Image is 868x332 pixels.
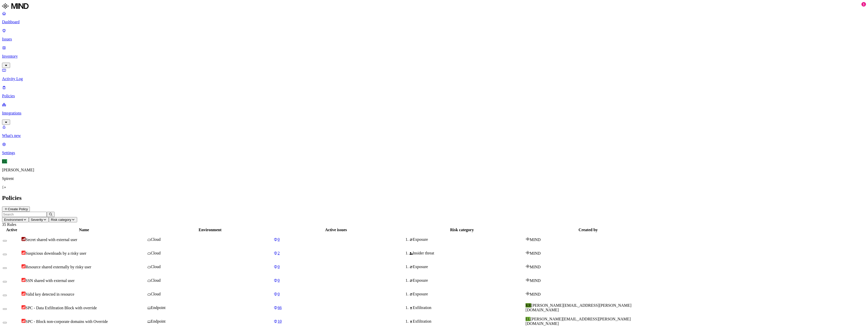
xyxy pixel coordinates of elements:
[409,278,525,283] div: Exposure
[2,85,866,98] a: Policies
[526,278,530,282] img: mind-logo-icon.svg
[3,228,20,232] div: Active
[2,20,866,24] p: Dashboard
[2,54,866,59] p: Inventory
[526,264,530,268] img: mind-logo-icon.svg
[526,303,531,307] span: KR
[21,228,146,232] div: Name
[409,319,525,324] div: Exfiltration
[21,292,26,296] img: severity-high.svg
[530,238,541,242] span: MIND
[274,265,399,269] a: 0
[526,303,632,312] span: [PERSON_NAME][EMAIL_ADDRESS][PERSON_NAME][DOMAIN_NAME]
[21,264,26,268] img: severity-high.svg
[861,2,866,7] div: 1
[2,133,866,138] p: What's new
[151,265,161,269] span: Cloud
[2,206,30,212] button: Create Policy
[526,292,530,296] img: mind-logo-icon.svg
[278,265,280,269] span: 0
[151,292,161,296] span: Cloud
[2,2,29,10] img: MIND
[526,228,651,232] div: Created by
[278,292,280,296] span: 0
[2,77,866,81] p: Activity Log
[2,212,47,217] input: Search
[2,37,866,41] p: Issues
[147,228,272,232] div: Environment
[409,251,525,255] div: Insider threat
[21,305,26,309] img: severity-high.svg
[278,251,280,255] span: 2
[274,251,399,255] a: 2
[2,151,866,155] p: Settings
[2,45,866,67] a: Inventory
[2,111,866,115] p: Integrations
[151,278,161,282] span: Cloud
[151,251,161,255] span: Cloud
[26,251,86,255] span: Suspicious downloads by a risky user
[274,278,399,283] a: 0
[274,228,399,232] div: Active issues
[2,222,16,227] span: 35 Rules
[2,125,866,138] a: What's new
[2,102,866,124] a: Integrations
[21,319,26,323] img: severity-high.svg
[2,94,866,98] p: Policies
[151,237,161,242] span: Cloud
[274,305,399,310] a: 66
[2,176,866,181] p: Spirent
[530,278,541,283] span: MIND
[274,319,399,324] a: 10
[526,317,631,326] span: [PERSON_NAME][EMAIL_ADDRESS][PERSON_NAME][DOMAIN_NAME]
[409,265,525,269] div: Exposure
[278,305,282,310] span: 66
[526,317,531,321] span: EL
[21,251,26,255] img: severity-high.svg
[274,237,399,242] a: 0
[21,278,26,282] img: severity-high.svg
[530,251,541,255] span: MIND
[409,237,525,242] div: Exposure
[274,292,399,296] a: 0
[26,265,91,269] span: Resource shared externally by risky user
[526,251,530,255] img: mind-logo-icon.svg
[278,319,282,323] span: 10
[2,2,866,11] a: MIND
[2,68,866,81] a: Activity Log
[4,218,23,222] span: Environment
[31,218,43,222] span: Severity
[26,306,97,310] span: SPC - Data Exfiltration Block with override
[278,278,280,282] span: 0
[2,28,866,41] a: Issues
[26,238,77,242] span: Secret shared with external user
[526,237,530,241] img: mind-logo-icon.svg
[2,195,866,201] h2: Policies
[278,237,280,242] span: 0
[151,319,166,323] span: Endpoint
[21,237,26,241] img: severity-critical.svg
[530,265,541,269] span: MIND
[399,228,525,232] div: Risk category
[2,11,866,24] a: Dashboard
[26,319,108,324] span: SPC - Block non-corporate domains with Override
[2,159,7,163] span: EL
[2,142,866,155] a: Settings
[530,292,541,296] span: MIND
[26,292,74,296] span: Valid key detected in resource
[409,305,525,310] div: Exfiltration
[151,305,166,310] span: Endpoint
[51,218,71,222] span: Risk category
[26,278,75,283] span: SSN shared with external user
[409,292,525,296] div: Exposure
